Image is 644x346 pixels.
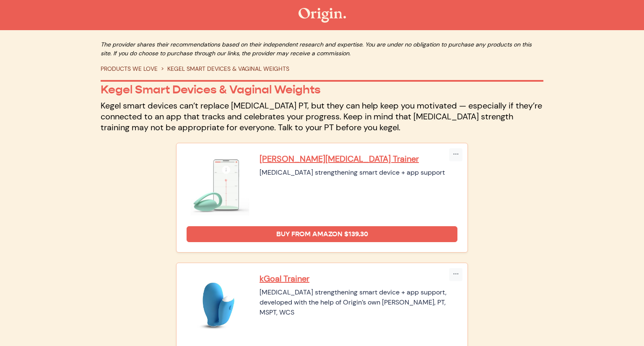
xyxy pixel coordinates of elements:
a: kGoal Trainer [260,273,457,284]
a: Buy from Amazon $139.30 [187,226,457,242]
div: [MEDICAL_DATA] strengthening smart device + app support [260,168,457,178]
img: The Origin Shop [299,8,346,23]
p: The provider shares their recommendations based on their independent research and expertise. You ... [101,40,543,58]
a: [PERSON_NAME][MEDICAL_DATA] Trainer [260,153,457,164]
img: kGoal Trainer [187,273,249,336]
p: Kegel smart devices can’t replace [MEDICAL_DATA] PT, but they can help keep you motivated — espec... [101,100,543,133]
p: Kegel Smart Devices & Vaginal Weights [101,83,543,97]
img: Elvie Pelvic Floor Trainer [187,153,249,216]
a: PRODUCTS WE LOVE [101,65,158,72]
li: KEGEL SMART DEVICES & VAGINAL WEIGHTS [158,65,289,73]
div: [MEDICAL_DATA] strengthening smart device + app support, developed with the help of Origin’s own ... [260,287,457,318]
